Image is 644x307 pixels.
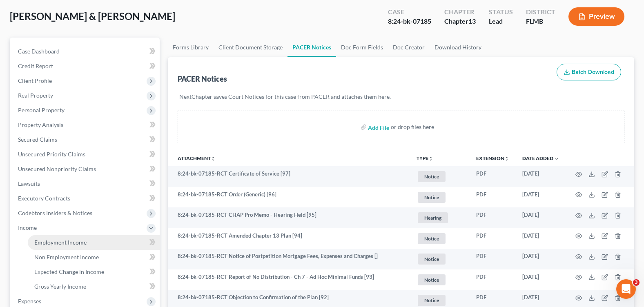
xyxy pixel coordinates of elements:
[28,235,160,250] a: Employment Income
[391,123,434,131] div: or drop files here
[34,268,104,275] span: Expected Change in Income
[18,121,63,128] span: Property Analysis
[430,38,486,57] a: Download History
[516,249,566,270] td: [DATE]
[418,254,446,265] span: Notice
[18,62,53,69] span: Credit Report
[418,212,448,223] span: Hearing
[526,7,555,17] div: District
[468,17,476,25] span: 13
[18,92,53,99] span: Real Property
[417,273,463,287] a: Notice
[11,59,160,73] a: Credit Report
[11,162,160,176] a: Unsecured Nonpriority Claims
[11,118,160,132] a: Property Analysis
[554,156,559,161] i: expand_more
[417,156,433,161] button: TYPEunfold_more
[388,7,431,17] div: Case
[18,151,85,158] span: Unsecured Priority Claims
[11,191,160,206] a: Executory Contracts
[489,17,513,26] div: Lead
[470,269,516,290] td: PDF
[336,38,388,57] a: Doc Form Fields
[18,195,70,202] span: Executory Contracts
[28,250,160,265] a: Non Employment Income
[168,228,410,249] td: 8:24-bk-07185-RCT Amended Chapter 13 Plan [94]
[418,171,446,182] span: Notice
[10,10,175,22] span: [PERSON_NAME] & [PERSON_NAME]
[516,187,566,208] td: [DATE]
[522,155,559,161] a: Date Added expand_more
[34,254,99,260] span: Non Employment Income
[18,136,57,143] span: Secured Claims
[526,17,555,26] div: FLMB
[470,166,516,187] td: PDF
[417,232,463,245] a: Notice
[18,77,52,84] span: Client Profile
[516,228,566,249] td: [DATE]
[18,180,40,187] span: Lawsuits
[516,166,566,187] td: [DATE]
[418,233,446,244] span: Notice
[168,38,214,57] a: Forms Library
[11,147,160,162] a: Unsecured Priority Claims
[178,155,216,161] a: Attachmentunfold_more
[287,38,336,57] a: PACER Notices
[168,166,410,187] td: 8:24-bk-07185-RCT Certificate of Service [97]
[417,252,463,266] a: Notice
[11,44,160,59] a: Case Dashboard
[470,207,516,228] td: PDF
[18,209,92,216] span: Codebtors Insiders & Notices
[444,7,476,17] div: Chapter
[34,239,87,246] span: Employment Income
[633,279,640,286] span: 3
[418,295,446,306] span: Notice
[18,107,65,113] span: Personal Property
[211,156,216,161] i: unfold_more
[28,265,160,279] a: Expected Change in Income
[11,176,160,191] a: Lawsuits
[444,17,476,26] div: Chapter
[168,249,410,270] td: 8:24-bk-07185-RCT Notice of Postpetition Mortgage Fees, Expenses and Charges []
[388,17,431,26] div: 8:24-bk-07185
[18,48,60,55] span: Case Dashboard
[417,211,463,225] a: Hearing
[11,132,160,147] a: Secured Claims
[470,249,516,270] td: PDF
[418,192,446,203] span: Notice
[178,74,227,84] div: PACER Notices
[214,38,287,57] a: Client Document Storage
[168,207,410,228] td: 8:24-bk-07185-RCT CHAP Pro Memo - Hearing Held [95]
[470,187,516,208] td: PDF
[417,170,463,183] a: Notice
[418,274,446,285] span: Notice
[18,165,96,172] span: Unsecured Nonpriority Claims
[168,187,410,208] td: 8:24-bk-07185-RCT Order (Generic) [96]
[34,283,86,290] span: Gross Yearly Income
[476,155,509,161] a: Extensionunfold_more
[28,279,160,294] a: Gross Yearly Income
[168,269,410,290] td: 8:24-bk-07185-RCT Report of No Distribution - Ch 7 - Ad Hoc Minimal Funds [93]
[388,38,430,57] a: Doc Creator
[417,191,463,204] a: Notice
[18,224,37,231] span: Income
[516,269,566,290] td: [DATE]
[179,93,623,101] p: NextChapter saves Court Notices for this case from PACER and attaches them here.
[417,294,463,307] a: Notice
[18,298,41,305] span: Expenses
[557,64,621,81] button: Batch Download
[568,7,624,26] button: Preview
[616,279,636,299] iframe: Intercom live chat
[504,156,509,161] i: unfold_more
[572,69,614,76] span: Batch Download
[489,7,513,17] div: Status
[516,207,566,228] td: [DATE]
[428,156,433,161] i: unfold_more
[470,228,516,249] td: PDF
